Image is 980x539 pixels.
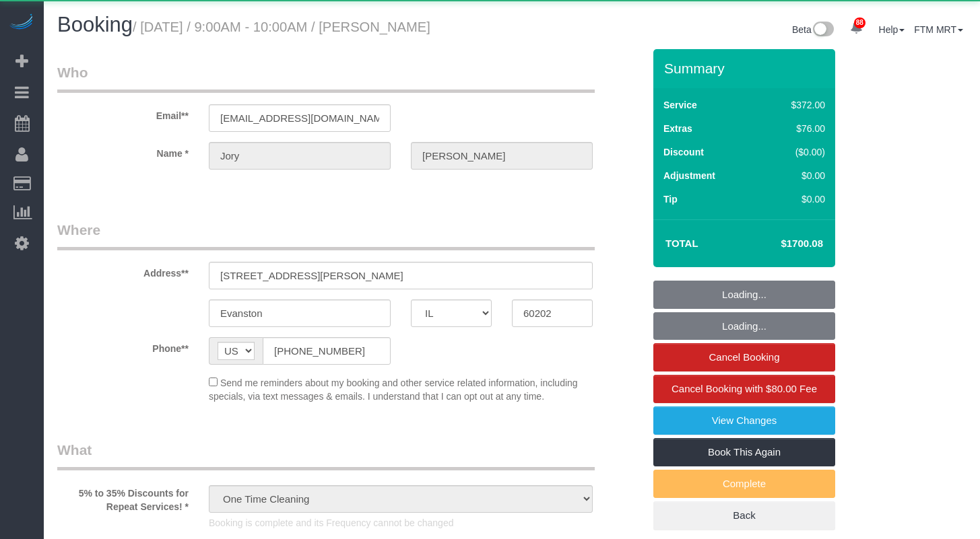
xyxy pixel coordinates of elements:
label: Discount [663,145,704,159]
a: Book This Again [653,438,835,466]
h3: Summary [664,61,828,76]
div: ($0.00) [762,145,825,159]
img: New interface [812,22,834,39]
span: 88 [854,17,865,28]
a: Cancel Booking [653,343,835,371]
label: Extras [663,122,692,135]
img: Automaid Logo [8,13,35,32]
p: Booking is complete and its Frequency cannot be changed [209,516,593,530]
div: $0.00 [762,169,825,182]
input: Last Name* [411,142,593,170]
span: Cancel Booking with $80.00 Fee [672,383,817,394]
a: 88 [843,13,870,43]
label: Service [663,98,697,112]
legend: Where [57,220,595,250]
strong: Total [665,238,698,249]
input: First Name** [209,142,391,170]
legend: Who [57,63,595,93]
small: / [DATE] / 9:00AM - 10:00AM / [PERSON_NAME] [133,20,430,34]
label: Tip [663,192,678,206]
a: Back [653,501,835,530]
a: Cancel Booking with $80.00 Fee [653,375,835,403]
div: $372.00 [762,98,825,112]
a: View Changes [653,406,835,435]
label: Name * [47,142,199,160]
a: Beta [792,24,834,35]
legend: What [57,440,595,470]
h4: $1700.08 [742,238,823,250]
a: Help [879,24,905,35]
div: $0.00 [762,192,825,206]
div: $76.00 [762,122,825,135]
a: FTM MRT [914,24,963,35]
label: Adjustment [663,169,715,182]
label: 5% to 35% Discounts for Repeat Services! * [47,482,199,513]
span: Booking [57,13,133,36]
input: Zip Code** [512,299,593,327]
span: Send me reminders about my booking and other service related information, including specials, via... [209,378,578,402]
